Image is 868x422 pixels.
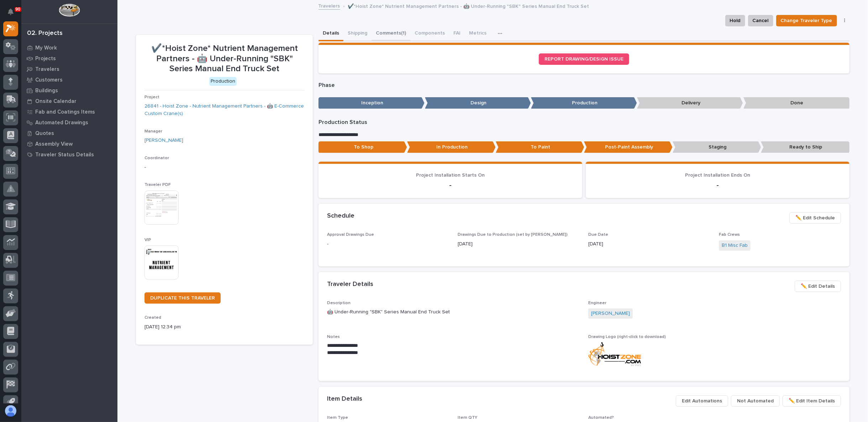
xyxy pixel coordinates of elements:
a: 26841 - Hoist Zone - Nutrient Management Partners - 🤖 E-Commerce Custom Crane(s) [144,103,304,118]
button: Change Traveler Type [776,15,837,26]
a: Buildings [21,85,117,96]
p: Travelers [35,66,59,73]
span: Hold [730,16,741,25]
p: 🤖 Under-Running "SBK" Series Manual End Truck Set [327,308,580,316]
a: [PERSON_NAME] [144,137,183,144]
span: ✏️ Edit Item Details [789,397,835,405]
p: To Shop [319,141,407,153]
span: Traveler PDF [144,183,171,187]
div: 02. Projects [27,30,63,37]
p: Customers [35,77,63,83]
span: Item Type [327,416,348,420]
p: Fab and Coatings Items [35,109,95,115]
button: Details [319,26,343,41]
a: REPORT DRAWING/DESIGN ISSUE [539,53,629,65]
a: Automated Drawings [21,117,117,128]
p: [DATE] 12:34 pm [144,323,304,331]
button: Comments (1) [372,26,410,41]
span: Notes [327,335,340,339]
span: Created [144,316,161,320]
a: Traveler Status Details [21,149,117,160]
a: Fab and Coatings Items [21,106,117,117]
p: To Paint [496,141,584,153]
p: - [594,181,841,189]
button: Cancel [748,15,773,26]
p: [DATE] [458,240,580,248]
h2: Schedule [327,212,354,220]
div: Notifications90 [9,9,18,20]
button: FAI [449,26,465,41]
p: 90 [16,7,20,12]
p: Staging [673,141,761,153]
p: - [144,164,304,171]
img: Workspace Logo [59,4,80,17]
p: Onsite Calendar [35,98,77,105]
p: Production [531,97,637,109]
a: Quotes [21,128,117,139]
span: Project [144,95,159,99]
button: Components [410,26,449,41]
span: Project Installation Starts On [416,173,485,178]
h2: Traveler Details [327,281,373,288]
p: Phase [319,82,849,89]
p: Inception [319,97,425,109]
span: Coordinator [144,156,169,160]
span: Approval Drawings Due [327,233,374,237]
div: Production [209,77,237,86]
p: Ready to Ship [761,141,849,153]
a: B1 Misc Fab [722,242,748,249]
a: Travelers [319,1,340,10]
p: Production Status [319,119,849,126]
span: ✏️ Edit Schedule [795,214,835,222]
p: Buildings [35,88,58,94]
span: VIP [144,238,151,242]
p: Delivery [637,97,743,109]
span: Engineer [588,301,606,305]
span: DUPLICATE THIS TRAVELER [150,296,215,301]
a: Travelers [21,64,117,74]
a: Assembly View [21,139,117,149]
p: Quotes [35,130,54,137]
p: Automated Drawings [35,120,88,126]
button: Not Automated [731,395,780,407]
p: My Work [35,45,57,51]
p: ✔️*Hoist Zone* Nutrient Management Partners - 🤖 Under-Running "SBK" Series Manual End Truck Set [144,43,304,74]
p: ✔️*Hoist Zone* Nutrient Management Partners - 🤖 Under-Running "SBK" Series Manual End Truck Set [348,2,589,10]
button: Notifications [3,4,18,19]
button: Shipping [343,26,372,41]
span: Fab Crews [719,233,740,237]
button: ✏️ Edit Schedule [789,212,841,224]
span: Change Traveler Type [781,16,832,25]
button: users-avatar [3,403,18,418]
span: Project Installation Ends On [685,173,750,178]
p: - [327,240,449,248]
span: Automated? [588,416,614,420]
button: Edit Automations [676,395,728,407]
a: Projects [21,53,117,64]
p: Post-Paint Assembly [584,141,673,153]
span: REPORT DRAWING/DESIGN ISSUE [545,57,624,62]
p: Projects [35,56,56,62]
span: Drawing Logo (right-click to download) [588,335,666,339]
span: Cancel [753,16,769,25]
a: DUPLICATE THIS TRAVELER [144,292,221,304]
span: Manager [144,129,162,134]
span: Item QTY [458,416,477,420]
p: Done [743,97,849,109]
span: Not Automated [737,397,774,405]
a: Customers [21,74,117,85]
span: Edit Automations [682,397,722,405]
p: Assembly View [35,141,73,147]
span: Description [327,301,351,305]
h2: Item Details [327,395,362,403]
p: In Production [407,141,496,153]
button: ✏️ Edit Item Details [783,395,841,407]
button: Hold [725,15,745,26]
a: My Work [21,42,117,53]
span: ✏️ Edit Details [801,282,835,291]
a: [PERSON_NAME] [591,310,630,317]
span: Due Date [588,233,608,237]
p: - [327,181,574,189]
span: Drawings Due to Production (set by [PERSON_NAME]) [458,233,568,237]
a: Onsite Calendar [21,96,117,106]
